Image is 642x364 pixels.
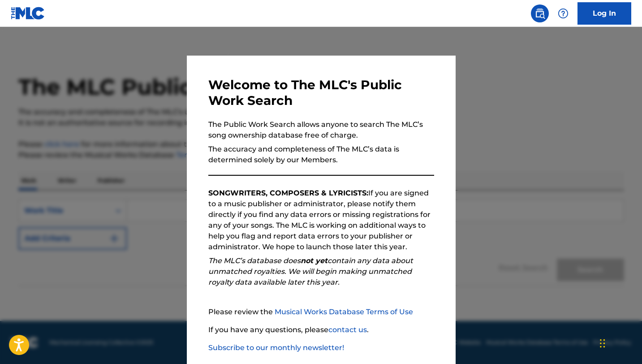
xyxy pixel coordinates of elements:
a: Public Search [531,4,549,22]
img: search [534,8,545,19]
img: help [558,8,569,19]
p: The accuracy and completeness of The MLC’s data is determined solely by our Members. [208,144,434,165]
a: Musical Works Database Terms of Use [275,308,413,316]
p: The Public Work Search allows anyone to search The MLC’s song ownership database free of charge. [208,119,434,141]
em: The MLC’s database does contain any data about unmatched royalties. We will begin making unmatche... [208,256,413,286]
a: Subscribe to our monthly newsletter! [208,343,344,352]
a: contact us [328,325,367,334]
h3: Welcome to The MLC's Public Work Search [208,77,434,108]
img: MLC Logo [11,7,45,20]
strong: not yet [301,256,327,265]
div: Help [554,4,572,22]
strong: SONGWRITERS, COMPOSERS & LYRICISTS: [208,189,368,197]
p: If you are signed to a music publisher or administrator, please notify them directly if you find ... [208,188,434,252]
a: Log In [577,2,631,25]
p: Please review the [208,307,434,317]
iframe: Chat Widget [597,321,642,364]
p: If you have any questions, please . [208,325,434,335]
div: Drag [600,330,605,357]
